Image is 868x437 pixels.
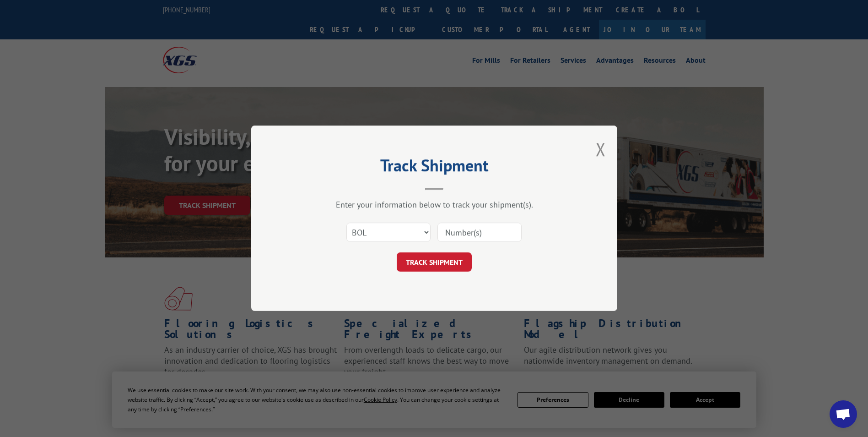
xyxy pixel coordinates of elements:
[830,400,857,428] div: Open chat
[297,159,571,176] h2: Track Shipment
[297,200,571,210] div: Enter your information below to track your shipment(s).
[397,253,472,272] button: TRACK SHIPMENT
[596,137,606,161] button: Close modal
[437,223,522,242] input: Number(s)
